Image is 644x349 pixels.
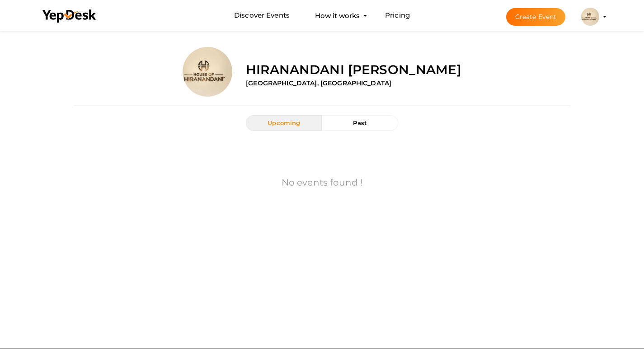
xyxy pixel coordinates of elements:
button: Create Event [506,8,566,26]
a: Discover Events [234,7,290,24]
img: 3BLHUGIH_small.jpeg [581,8,599,26]
span: Upcoming [268,119,300,126]
span: Past [353,119,367,126]
label: [GEOGRAPHIC_DATA], [GEOGRAPHIC_DATA] [246,79,391,88]
button: Upcoming [246,115,322,131]
button: Past [322,115,398,131]
label: Hiranandani [PERSON_NAME] [246,60,461,79]
button: How it works [312,7,362,24]
a: Pricing [385,7,410,24]
img: 3BLHUGIH_normal.jpeg [183,47,232,97]
label: No events found ! [282,176,362,189]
